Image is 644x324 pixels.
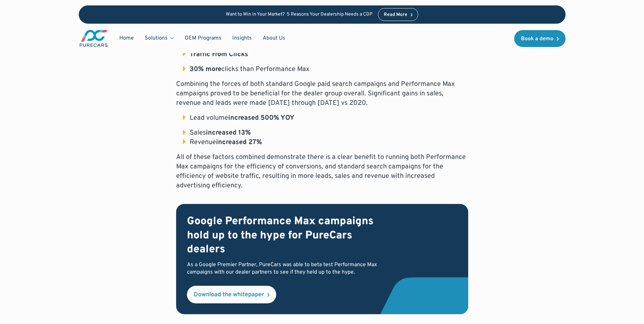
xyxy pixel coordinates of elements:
li: Sales [183,128,468,138]
a: main [79,29,109,48]
strong: increased 27% [216,138,262,147]
li: Lead volume [183,113,468,123]
p: As a Google Premier Partner, PureCars was able to beta test Performance Max campaigns with our de... [187,261,392,276]
p: Want to Win in Your Market? 5 Reasons Your Dealership Needs a CDP [226,12,373,18]
a: OEM Programs [179,32,227,45]
li: Revenue [183,138,468,147]
a: Book a demo [514,30,566,47]
a: About Us [257,32,291,45]
div: Book a demo [521,36,553,42]
strong: 30% more [190,65,221,74]
li: clicks than Performance Max [183,65,468,74]
p: Combining the forces of both standard Google paid search campaigns and Performance Max campaigns ... [176,79,468,108]
div: Solutions [145,34,168,42]
a: Download the whitepaper [187,286,276,303]
div: Download the whitepaper [194,292,264,298]
a: Home [114,32,139,45]
h2: Google Performance Max campaigns hold up to the hype for PureCars dealers [187,215,392,257]
img: purecars logo [79,29,109,48]
p: All of these factors combined demonstrate there is a clear benefit to running both Performance Ma... [176,153,468,190]
strong: Traffic From Clicks [190,50,248,59]
a: Read More [378,8,419,21]
strong: increased 500% YOY [228,114,294,122]
strong: increased 13% [206,129,251,137]
div: Solutions [139,32,179,45]
a: Insights [227,32,257,45]
div: Read More [384,13,407,17]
